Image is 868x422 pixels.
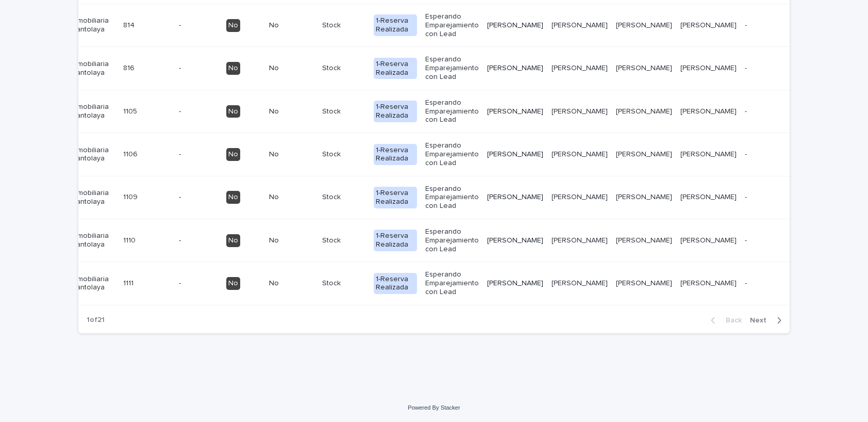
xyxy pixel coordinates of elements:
button: Next [746,316,790,325]
p: - [179,21,218,30]
p: Inmobiliaria Santolaya [72,146,115,164]
p: Esperando Emparejamiento con Lead [425,228,479,253]
p: [PERSON_NAME] [680,193,737,202]
div: 1-Reserva Realizada [374,144,417,166]
p: [PERSON_NAME] [680,236,737,245]
p: [PERSON_NAME] [552,236,608,245]
p: [PERSON_NAME] [616,21,672,30]
p: 1110 [123,234,138,245]
span: Next [750,317,773,324]
p: Inmobiliaria Santolaya [72,17,115,34]
p: [PERSON_NAME] [487,236,543,245]
div: No [226,277,240,290]
p: - [745,234,749,245]
p: [PERSON_NAME] [680,21,737,30]
p: No [269,236,314,245]
p: [PERSON_NAME] [552,150,608,159]
p: - [179,64,218,73]
div: 1-Reserva Realizada [374,273,417,295]
p: [PERSON_NAME] [680,64,737,73]
p: [PERSON_NAME] [616,236,672,245]
span: Back [720,317,742,324]
p: Inmobiliaria Santolaya [72,275,115,293]
p: Inmobiliaria Santolaya [72,60,115,77]
p: [PERSON_NAME] [680,107,737,116]
p: 816 [123,62,137,73]
p: Inmobiliaria Santolaya [72,189,115,206]
p: - [179,236,218,245]
p: [PERSON_NAME] [616,193,672,202]
div: 1-Reserva Realizada [374,58,417,79]
p: - [745,19,749,30]
p: Stock [322,193,365,202]
p: [PERSON_NAME] [680,150,737,159]
p: [PERSON_NAME] [552,107,608,116]
p: No [269,279,314,288]
p: [PERSON_NAME] [616,64,672,73]
div: 1-Reserva Realizada [374,187,417,208]
p: - [745,62,749,73]
p: Inmobiliaria Santolaya [72,232,115,249]
p: Esperando Emparejamiento con Lead [425,185,479,210]
p: Stock [322,236,365,245]
div: No [226,191,240,204]
p: [PERSON_NAME] [487,21,543,30]
a: Powered By Stacker [408,404,460,411]
p: [PERSON_NAME] [487,64,543,73]
p: - [179,107,218,116]
p: [PERSON_NAME] [487,193,543,202]
div: 1-Reserva Realizada [374,230,417,251]
p: - [745,148,749,159]
p: [PERSON_NAME] [616,150,672,159]
p: Inmobiliaria Santolaya [72,103,115,120]
p: Stock [322,64,365,73]
p: [PERSON_NAME] [552,193,608,202]
p: - [745,191,749,202]
p: Esperando Emparejamiento con Lead [425,141,479,167]
p: 1109 [123,191,140,202]
p: - [179,150,218,159]
div: No [226,234,240,247]
p: Stock [322,150,365,159]
p: - [745,105,749,116]
div: No [226,105,240,118]
p: [PERSON_NAME] [680,279,737,288]
p: [PERSON_NAME] [487,107,543,116]
p: [PERSON_NAME] [616,107,672,116]
p: [PERSON_NAME] [552,64,608,73]
p: 1105 [123,105,139,116]
p: Stock [322,21,365,30]
p: [PERSON_NAME] [487,150,543,159]
p: 814 [123,19,137,30]
p: No [269,64,314,73]
button: Back [703,316,746,325]
p: No [269,21,314,30]
p: 1111 [123,277,136,288]
p: - [179,193,218,202]
div: 1-Reserva Realizada [374,14,417,36]
p: Stock [322,107,365,116]
p: Esperando Emparejamiento con Lead [425,99,479,124]
p: [PERSON_NAME] [616,279,672,288]
p: [PERSON_NAME] [487,279,543,288]
div: No [226,62,240,75]
div: 1-Reserva Realizada [374,101,417,122]
p: No [269,150,314,159]
p: 1 of 21 [78,307,113,333]
p: Esperando Emparejamiento con Lead [425,12,479,38]
p: Esperando Emparejamiento con Lead [425,55,479,81]
p: 1106 [123,148,140,159]
div: No [226,19,240,32]
p: No [269,193,314,202]
p: Stock [322,279,365,288]
p: - [745,277,749,288]
p: - [179,279,218,288]
p: Esperando Emparejamiento con Lead [425,270,479,296]
p: No [269,107,314,116]
p: [PERSON_NAME] [552,21,608,30]
p: [PERSON_NAME] [552,279,608,288]
div: No [226,148,240,161]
